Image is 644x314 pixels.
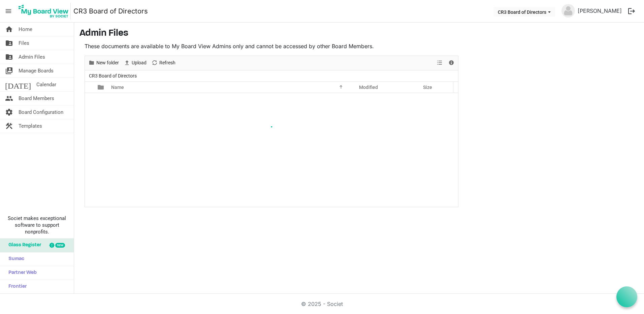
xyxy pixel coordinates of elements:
[493,7,555,17] button: CR3 Board of Directors dropdownbutton
[5,119,13,133] span: construction
[19,92,54,105] span: Board Members
[561,4,575,18] img: no-profile-picture.svg
[5,64,13,77] span: switch_account
[55,243,65,248] div: new
[5,23,13,36] span: home
[5,105,13,119] span: settings
[575,4,624,18] a: [PERSON_NAME]
[5,78,31,91] span: [DATE]
[36,78,56,91] span: Calendar
[301,301,343,307] a: © 2025 - Societ
[17,3,73,20] a: My Board View Logo
[19,50,45,64] span: Admin Files
[5,36,13,50] span: folder_shared
[5,239,41,252] span: Glass Register
[5,280,27,293] span: Frontier
[19,36,29,50] span: Files
[624,4,639,18] button: logout
[79,28,639,39] h3: Admin Files
[5,50,13,64] span: folder_shared
[5,92,13,105] span: people
[17,3,71,20] img: My Board View Logo
[73,4,148,18] a: CR3 Board of Directors
[85,42,458,50] p: These documents are available to My Board View Admins only and cannot be accessed by other Board ...
[2,5,15,18] span: menu
[3,215,71,235] span: Societ makes exceptional software to support nonprofits.
[5,266,37,280] span: Partner Web
[19,119,42,133] span: Templates
[5,252,24,266] span: Sumac
[19,105,63,119] span: Board Configuration
[19,23,32,36] span: Home
[19,64,54,77] span: Manage Boards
